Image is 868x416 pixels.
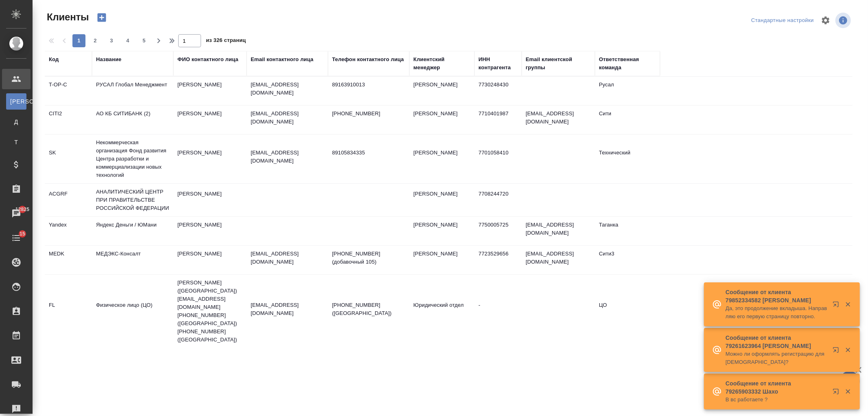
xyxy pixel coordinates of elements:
[599,55,656,72] div: Ответственная команда
[251,55,313,64] div: Email контактного лица
[6,93,26,110] a: [PERSON_NAME]
[522,246,595,274] td: [EMAIL_ADDRESS][DOMAIN_NAME]
[45,145,92,173] td: SK
[835,13,853,28] span: Посмотреть информацию
[89,34,102,47] button: 2
[474,145,522,173] td: 7701058410
[749,14,816,27] div: split button
[828,342,847,361] button: Открыть в новой вкладке
[10,97,22,106] span: [PERSON_NAME]
[121,37,134,45] span: 4
[173,275,247,348] td: [PERSON_NAME] ([GEOGRAPHIC_DATA]) [EMAIL_ADDRESS][DOMAIN_NAME] [PHONE_NUMBER] ([GEOGRAPHIC_DATA])...
[828,296,847,316] button: Открыть в новой вкладке
[92,106,173,134] td: АО КБ СИТИБАНК (2)
[206,35,246,47] span: из 326 страниц
[595,145,660,173] td: Технический
[474,246,522,274] td: 7723529656
[479,55,518,72] div: ИНН контрагента
[409,246,474,274] td: [PERSON_NAME]
[173,77,247,105] td: [PERSON_NAME]
[105,34,118,47] button: 3
[332,301,405,317] p: [PHONE_NUMBER] ([GEOGRAPHIC_DATA])
[251,149,324,165] p: [EMAIL_ADDRESS][DOMAIN_NAME]
[474,77,522,105] td: 7730248430
[2,228,31,248] a: 15
[413,55,470,72] div: Клиентский менеджер
[45,246,92,274] td: MEDK
[251,81,324,97] p: [EMAIL_ADDRESS][DOMAIN_NAME]
[138,37,151,45] span: 5
[45,186,92,214] td: ACGRF
[92,217,173,245] td: Яндекс Деньги / ЮМани
[45,217,92,245] td: Yandex
[828,383,847,403] button: Открыть в новой вкладке
[45,297,92,326] td: FL
[726,350,827,366] p: Можно ли оформлять регистрацию для [DEMOGRAPHIC_DATA]?
[726,304,827,321] p: Да, это продолжение вкладыша. Направляю его первую страницу повторно.
[409,77,474,105] td: [PERSON_NAME]
[595,297,660,326] td: ЦО
[173,246,247,274] td: [PERSON_NAME]
[11,205,34,214] span: 12825
[474,297,522,326] td: -
[173,106,247,134] td: [PERSON_NAME]
[45,11,89,24] span: Клиенты
[2,203,31,224] a: 12825
[474,106,522,134] td: 7710401987
[332,55,404,64] div: Телефон контактного лица
[10,118,22,126] span: Д
[10,138,22,146] span: Т
[92,184,173,216] td: АНАЛИТИЧЕСКИЙ ЦЕНТР ПРИ ПРАВИТЕЛЬСТВЕ РОССИЙСКОЙ ФЕДЕРАЦИИ
[251,250,324,266] p: [EMAIL_ADDRESS][DOMAIN_NAME]
[92,134,173,183] td: Некоммерческая организация Фонд развития Центра разработки и коммерциализации новых технологий
[595,77,660,105] td: Русал
[726,396,827,404] p: В вс работаете ?
[6,134,26,150] a: Т
[15,230,30,238] span: 15
[595,106,660,134] td: Сити
[595,217,660,245] td: Таганка
[173,145,247,173] td: [PERSON_NAME]
[522,217,595,245] td: [EMAIL_ADDRESS][DOMAIN_NAME]
[816,11,835,30] span: Настроить таблицу
[840,301,856,308] button: Закрыть
[726,334,827,350] p: Сообщение от клиента 79261623964 [PERSON_NAME]
[96,55,121,64] div: Название
[121,34,134,47] button: 4
[332,250,405,266] p: [PHONE_NUMBER] (добавочный 105)
[6,114,26,130] a: Д
[177,55,238,64] div: ФИО контактного лица
[45,106,92,134] td: CITI2
[726,379,827,396] p: Сообщение от клиента 79265903332 Шахо
[409,297,474,326] td: Юридический отдел
[595,246,660,274] td: Сити3
[332,149,405,157] p: 89105834335
[92,246,173,274] td: МЕДЭКС-Консалт
[526,55,591,72] div: Email клиентской группы
[840,388,856,395] button: Закрыть
[49,55,59,64] div: Код
[173,186,247,214] td: [PERSON_NAME]
[409,217,474,245] td: [PERSON_NAME]
[92,297,173,326] td: Физическое лицо (ЦО)
[89,37,102,45] span: 2
[251,110,324,126] p: [EMAIL_ADDRESS][DOMAIN_NAME]
[409,186,474,214] td: [PERSON_NAME]
[92,11,112,24] button: Создать
[45,77,92,105] td: T-OP-C
[840,346,856,354] button: Закрыть
[409,106,474,134] td: [PERSON_NAME]
[522,106,595,134] td: [EMAIL_ADDRESS][DOMAIN_NAME]
[173,217,247,245] td: [PERSON_NAME]
[92,77,173,105] td: РУСАЛ Глобал Менеджмент
[251,301,324,317] p: [EMAIL_ADDRESS][DOMAIN_NAME]
[474,186,522,214] td: 7708244720
[332,110,405,118] p: [PHONE_NUMBER]
[105,37,118,45] span: 3
[474,217,522,245] td: 7750005725
[138,34,151,47] button: 5
[726,288,827,304] p: Сообщение от клиента 79852334582 [PERSON_NAME]
[409,145,474,173] td: [PERSON_NAME]
[332,81,405,89] p: 89163910013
